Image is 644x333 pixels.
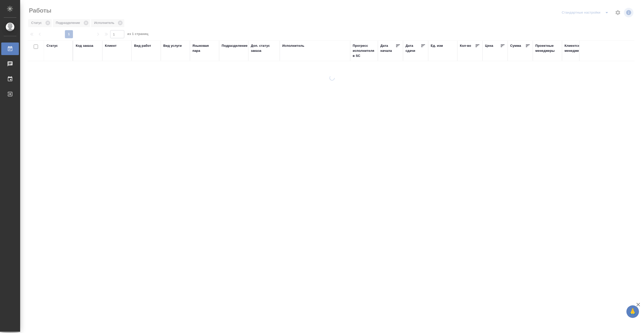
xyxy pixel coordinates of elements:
[460,43,471,48] div: Кол-во
[485,43,493,48] div: Цена
[251,43,277,53] div: Доп. статус заказа
[105,43,116,48] div: Клиент
[535,43,559,53] div: Проектные менеджеры
[431,43,443,48] div: Ед. изм
[192,43,217,53] div: Языковая пара
[47,43,58,48] div: Статус
[134,43,151,48] div: Вид работ
[626,305,639,318] button: 🙏
[510,43,521,48] div: Сумма
[628,306,637,317] span: 🙏
[163,43,182,48] div: Вид услуги
[222,43,248,48] div: Подразделение
[76,43,93,48] div: Код заказа
[282,43,304,48] div: Исполнитель
[406,43,421,53] div: Дата сдачи
[353,43,375,58] div: Прогресс исполнителя в SC
[565,43,589,53] div: Клиентские менеджеры
[380,43,395,53] div: Дата начала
